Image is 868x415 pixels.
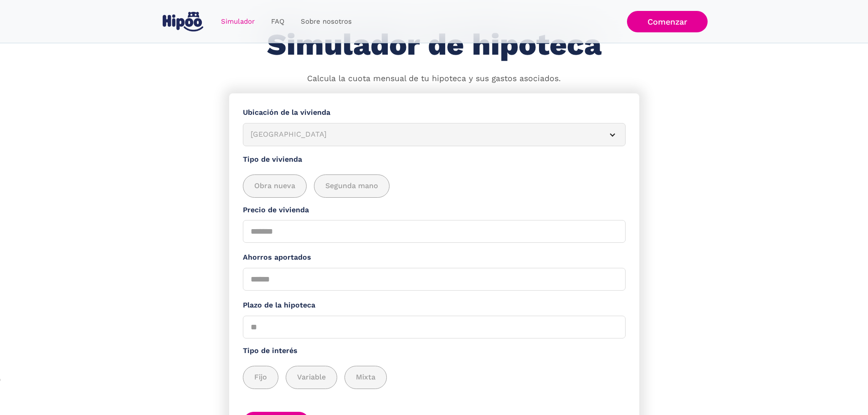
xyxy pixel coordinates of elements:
[243,174,626,198] div: add_description_here
[263,13,293,31] a: FAQ
[254,180,295,192] span: Obra nueva
[254,372,267,383] span: Fijo
[356,372,375,383] span: Mixta
[243,366,626,389] div: add_description_here
[243,107,626,118] label: Ubicación de la vivienda
[267,28,601,61] h1: Simulador de hipoteca
[293,13,360,31] a: Sobre nosotros
[243,345,626,357] label: Tipo de interés
[243,300,626,311] label: Plazo de la hipoteca
[243,154,626,165] label: Tipo de vivienda
[627,11,708,32] a: Comenzar
[307,73,561,85] p: Calcula la cuota mensual de tu hipoteca y sus gastos asociados.
[243,123,626,146] article: [GEOGRAPHIC_DATA]
[161,8,205,35] a: home
[297,372,326,383] span: Variable
[251,129,596,140] div: [GEOGRAPHIC_DATA]
[213,13,263,31] a: Simulador
[243,252,626,263] label: Ahorros aportados
[325,180,378,192] span: Segunda mano
[243,205,626,216] label: Precio de vivienda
